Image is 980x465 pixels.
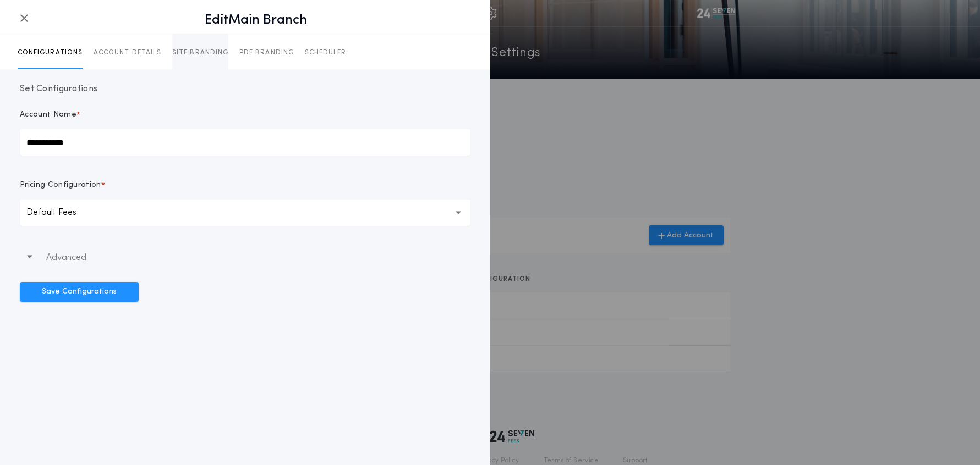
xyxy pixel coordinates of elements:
[46,251,86,264] p: Advanced
[20,200,470,226] button: Default Fees
[18,48,83,57] p: CONFIGURATIONS
[239,48,294,57] p: PDF BRANDING
[20,129,470,156] input: Account Name*
[20,180,101,191] p: Pricing Configuration
[20,282,139,302] button: Save Configurations
[172,48,228,57] p: SITE BRANDING
[35,12,477,29] h1: Edit Main Branch
[20,109,76,120] p: Account Name
[94,48,161,57] p: ACCOUNT DETAILS
[305,48,347,57] p: SCHEDULER
[20,242,470,273] button: Advanced
[26,206,94,219] p: Default Fees
[20,82,470,96] h3: Set Configurations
